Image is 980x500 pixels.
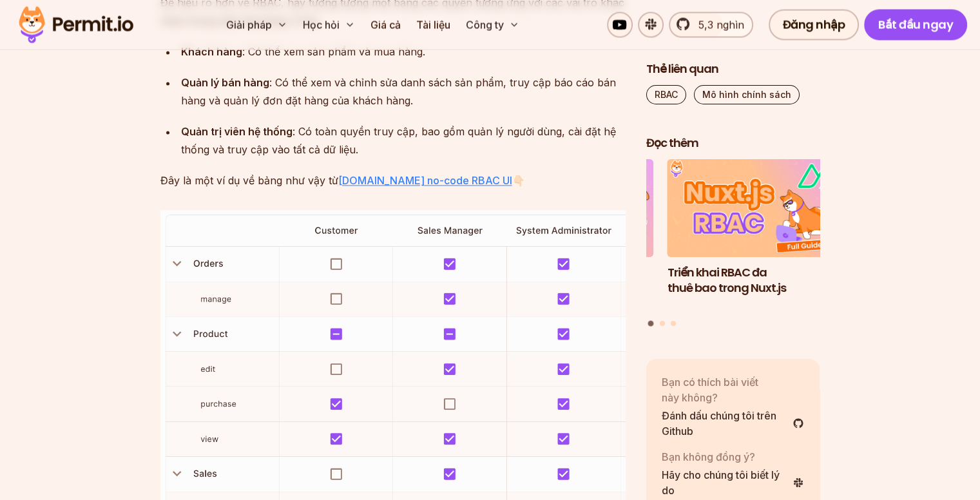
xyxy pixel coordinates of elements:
[370,18,401,31] font: Giá cả
[646,160,820,329] div: Bài viết
[160,174,338,187] font: Đây là một ví dụ về bảng như vậy từ
[365,12,406,37] a: Giá cả
[646,61,718,77] font: Thẻ liên quan
[662,467,805,498] a: Hãy cho chúng tôi biết lý do
[181,45,242,58] font: Khách hàng
[702,90,791,101] font: Mô hình chính sách
[181,125,616,156] font: : Có toàn quyền truy cập, bao gồm quản lý người dùng, cài đặt hệ thống và truy cập vào tất cả dữ ...
[662,408,805,439] a: Đánh dấu chúng tôi trên Github
[416,18,450,31] font: Tài liệu
[298,12,360,37] button: Học hỏi
[662,450,755,463] font: Bạn không đồng ý?
[181,76,269,89] font: Quản lý bán hàng
[461,12,524,37] button: Công ty
[181,76,616,107] font: : Có thể xem và chỉnh sửa danh sách sản phẩm, truy cập báo cáo bán hàng và quản lý đơn đặt hàng c...
[878,16,953,32] font: Bắt đầu ngay
[411,12,456,37] a: Tài liệu
[671,321,676,326] button: Chuyển đến trang trình bày 3
[646,86,686,105] a: RBAC
[13,3,139,46] img: Logo giấy phép
[864,9,967,40] a: Bắt đầu ngay
[694,86,800,105] a: Mô hình chính sách
[303,18,340,31] font: Học hỏi
[648,321,654,327] button: Chuyển đến slide 1
[783,16,845,32] font: Đăng nhập
[242,45,425,58] font: : Có thể xem sản phẩm và mua hàng.
[668,160,841,313] li: 1 trong 3
[479,160,653,313] li: 3 trong 3
[668,160,841,258] img: Triển khai RBAC đa thuê bao trong Nuxt.js
[655,90,678,101] font: RBAC
[479,160,653,258] img: Kiểm soát truy cập dựa trên chính sách (PBAC) không tuyệt vời như bạn nghĩ
[226,18,272,31] font: Giải pháp
[668,160,841,313] a: Triển khai RBAC đa thuê bao trong Nuxt.jsTriển khai RBAC đa thuê bao trong Nuxt.js
[466,18,504,31] font: Công ty
[512,174,525,187] font: 👇🏻
[221,12,293,37] button: Giải pháp
[769,9,860,40] a: Đăng nhập
[668,264,786,296] font: Triển khai RBAC đa thuê bao trong Nuxt.js
[669,12,753,37] a: 5,3 nghìn
[181,125,293,138] font: Quản trị viên hệ thống
[646,135,698,151] font: Đọc thêm
[698,18,744,31] font: 5,3 nghìn
[662,376,758,404] font: Bạn có thích bài viết này không?
[338,174,512,187] a: [DOMAIN_NAME] no-code RBAC UI
[660,321,665,326] button: Chuyển đến slide 2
